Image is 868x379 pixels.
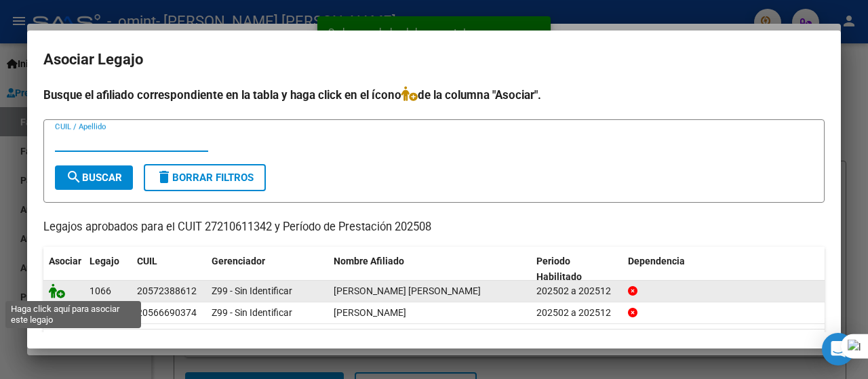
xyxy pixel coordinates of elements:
p: Legajos aprobados para el CUIT 27210611342 y Período de Prestación 202508 [43,219,825,236]
span: CUIL [137,256,157,266]
span: PROCH JOEL ESTEBAN [334,285,481,296]
mat-icon: search [66,169,82,185]
div: Open Intercom Messenger [822,333,854,365]
span: 1066 [90,285,111,296]
h2: Asociar Legajo [43,47,825,73]
span: Legajo [90,256,119,266]
span: Borrar Filtros [156,172,254,184]
div: 2 registros [43,330,825,363]
div: 202502 a 202512 [536,283,617,299]
datatable-header-cell: Asociar [43,247,84,292]
span: Periodo Habilitado [536,256,582,282]
span: Asociar [49,256,81,266]
span: Z99 - Sin Identificar [212,285,292,296]
div: 20572388612 [137,283,197,299]
datatable-header-cell: Legajo [84,247,132,292]
span: Z99 - Sin Identificar [212,307,292,318]
h4: Busque el afiliado correspondiente en la tabla y haga click en el ícono de la columna "Asociar". [43,86,825,104]
datatable-header-cell: Nombre Afiliado [328,247,531,292]
span: Nombre Afiliado [334,256,404,266]
span: Gerenciador [212,256,265,266]
span: Buscar [66,172,122,184]
span: RODRIGUEZ LUCIANO BENJAMIN [334,307,406,318]
div: 202502 a 202512 [536,305,617,321]
datatable-header-cell: Gerenciador [206,247,328,292]
datatable-header-cell: CUIL [132,247,206,292]
span: 424 [90,307,106,318]
button: Borrar Filtros [144,164,266,191]
span: Dependencia [628,256,685,266]
button: Buscar [55,165,133,190]
div: 20566690374 [137,305,197,321]
datatable-header-cell: Periodo Habilitado [531,247,623,292]
datatable-header-cell: Dependencia [623,247,825,292]
mat-icon: delete [156,169,172,185]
